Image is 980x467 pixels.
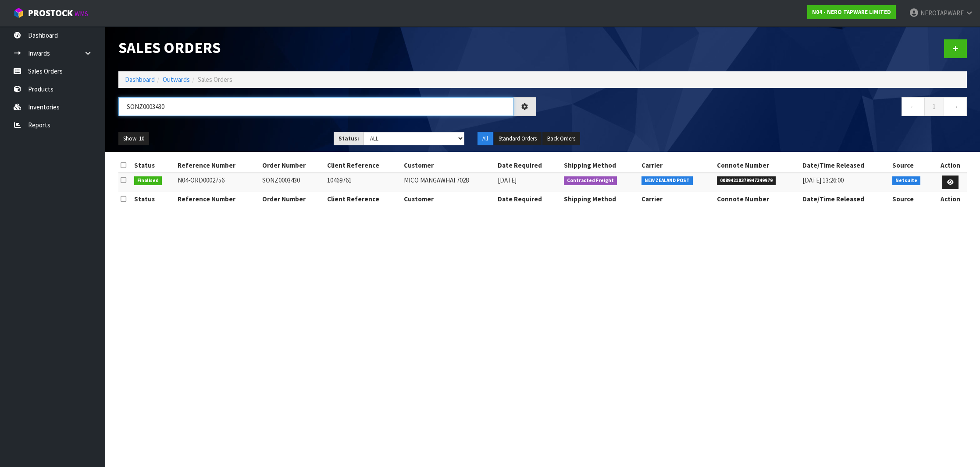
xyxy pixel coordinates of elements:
td: MICO MANGAWHAI 7028 [402,173,496,192]
th: Carrier [639,192,715,206]
span: [DATE] 13:26:00 [802,176,844,184]
span: 00894210379947349979 [717,176,776,185]
span: Finalised [134,176,162,185]
img: cube-alt.png [13,7,24,18]
th: Shipping Method [562,192,639,206]
th: Status [132,192,175,206]
th: Client Reference [325,158,402,172]
span: NEW ZEALAND POST [641,176,693,185]
span: [DATE] [498,176,517,184]
th: Date Required [495,192,562,206]
th: Customer [402,158,496,172]
th: Source [890,192,934,206]
span: Sales Orders [198,75,232,84]
a: Outwards [163,75,190,84]
th: Connote Number [715,158,800,172]
th: Source [890,158,934,172]
a: Dashboard [125,75,155,84]
th: Order Number [260,158,325,172]
th: Date/Time Released [800,158,890,172]
strong: N04 - NERO TAPWARE LIMITED [812,8,891,16]
h1: Sales Orders [118,39,536,56]
td: N04-ORD0002756 [175,173,260,192]
th: Action [934,158,967,172]
span: Contracted Freight [564,176,617,185]
th: Status [132,158,175,172]
input: Search sales orders [118,97,513,116]
a: → [944,97,967,116]
th: Reference Number [175,158,260,172]
nav: Page navigation [549,97,967,119]
strong: Status: [339,135,359,142]
button: Back Orders [542,132,580,146]
th: Shipping Method [562,158,639,172]
th: Client Reference [325,192,402,206]
th: Order Number [260,192,325,206]
span: Netsuite [892,176,920,185]
th: Reference Number [175,192,260,206]
button: All [478,132,493,146]
td: 10469761 [325,173,402,192]
a: 1 [924,97,944,116]
th: Date Required [495,158,562,172]
th: Date/Time Released [800,192,890,206]
button: Standard Orders [494,132,542,146]
td: SONZ0003430 [260,173,325,192]
span: ProStock [28,7,73,19]
th: Carrier [639,158,715,172]
a: ← [902,97,925,116]
th: Action [934,192,967,206]
small: WMS [75,10,88,18]
th: Connote Number [715,192,800,206]
span: NEROTAPWARE [920,9,964,17]
th: Customer [402,192,496,206]
button: Show: 10 [118,132,149,146]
